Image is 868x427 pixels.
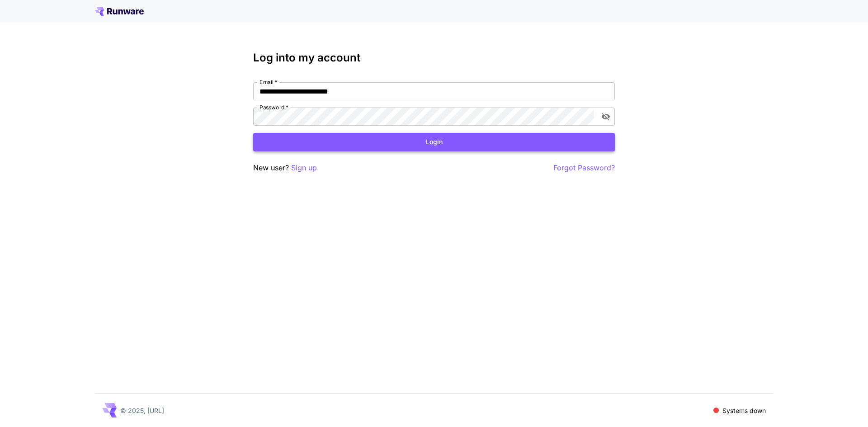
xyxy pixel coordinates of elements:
button: Sign up [291,162,317,174]
button: toggle password visibility [598,108,614,125]
label: Password [259,103,288,111]
h3: Log into my account [253,52,615,64]
button: Forgot Password? [553,162,615,174]
label: Email [259,78,277,86]
p: Systems down [722,406,766,415]
p: New user? [253,162,317,174]
button: Login [253,133,615,151]
p: © 2025, [URL] [120,406,164,415]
